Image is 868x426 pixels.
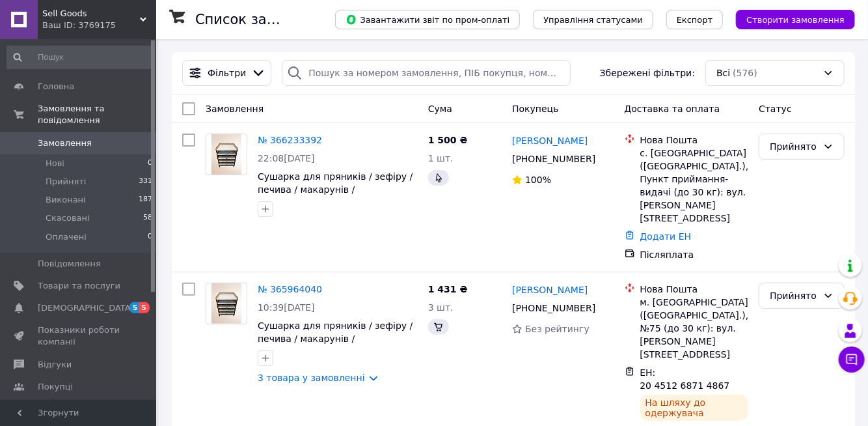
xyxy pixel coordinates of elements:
[42,8,140,20] span: Sell Goods
[195,12,327,27] h1: Список замовлень
[258,284,322,294] a: № 365964040
[759,104,792,114] span: Статус
[666,10,724,29] button: Експорт
[335,10,520,29] button: Завантажити звіт по пром-оплаті
[143,212,152,224] span: 58
[346,14,509,25] span: Завантажити звіт по пром-оплаті
[770,289,818,303] div: Прийнято
[512,134,588,147] a: [PERSON_NAME]
[509,150,598,168] div: [PHONE_NUMBER]
[42,20,156,31] div: Ваш ID: 3769175
[38,280,120,292] span: Товари та послуги
[600,66,695,79] span: Збережені фільтри:
[640,283,749,296] div: Нова Пошта
[258,302,315,313] span: 10:39[DATE]
[38,324,120,348] span: Показники роботи компанії
[282,60,571,86] input: Пошук за номером замовлення, ПІБ покупця, номером телефону, Email, номером накладної
[211,283,242,324] img: Фото товару
[38,81,74,92] span: Головна
[677,15,713,25] span: Експорт
[38,359,72,371] span: Відгуки
[206,283,247,324] a: Фото товару
[208,66,246,79] span: Фільтри
[640,134,749,147] div: Нова Пошта
[640,296,749,361] div: м. [GEOGRAPHIC_DATA] ([GEOGRAPHIC_DATA].), №75 (до 30 кг): вул. [PERSON_NAME][STREET_ADDRESS]
[509,299,598,317] div: [PHONE_NUMBER]
[258,135,322,145] a: № 366233392
[625,104,720,114] span: Доставка та оплата
[46,158,64,169] span: Нові
[7,46,154,69] input: Пошук
[746,15,845,25] span: Створити замовлення
[640,395,749,421] div: На шляху до одержувача
[139,302,150,313] span: 5
[736,10,855,29] button: Створити замовлення
[148,231,152,243] span: 0
[129,302,140,313] span: 5
[723,14,855,24] a: Створити замовлення
[211,134,242,175] img: Фото товару
[512,104,558,114] span: Покупець
[525,175,551,185] span: 100%
[640,147,749,225] div: с. [GEOGRAPHIC_DATA] ([GEOGRAPHIC_DATA].), Пункт приймання-видачі (до 30 кг): вул. [PERSON_NAME][...
[206,104,264,114] span: Замовлення
[733,68,757,78] span: (576)
[38,381,73,393] span: Покупці
[46,176,86,188] span: Прийняті
[38,302,134,314] span: [DEMOGRAPHIC_DATA]
[839,347,865,373] button: Чат з покупцем
[148,158,152,169] span: 0
[38,103,156,126] span: Замовлення та повідомлення
[770,139,818,154] div: Прийнято
[428,153,454,163] span: 1 шт.
[206,134,247,175] a: Фото товару
[428,284,468,294] span: 1 431 ₴
[38,137,92,149] span: Замовлення
[428,104,452,114] span: Cума
[258,320,413,383] a: Сушарка для пряників / зефіру / печива / макарунів / макаронів та інших кондитерських та некондит...
[258,171,413,234] a: Сушарка для пряників / зефіру / печива / макарунів / макаронів та інших кондитерських та некондит...
[46,212,90,224] span: Скасовані
[543,15,643,25] span: Управління статусами
[716,66,730,79] span: Всі
[139,194,152,206] span: 187
[139,176,152,188] span: 331
[640,231,692,242] a: Додати ЕН
[46,231,87,243] span: Оплачені
[46,194,86,206] span: Виконані
[428,135,468,145] span: 1 500 ₴
[428,302,454,313] span: 3 шт.
[258,373,365,383] a: 3 товара у замовленні
[640,367,730,391] span: ЕН: 20 4512 6871 4867
[640,248,749,261] div: Післяплата
[512,283,588,296] a: [PERSON_NAME]
[38,258,101,270] span: Повідомлення
[525,324,590,334] span: Без рейтингу
[533,10,653,29] button: Управління статусами
[258,153,315,163] span: 22:08[DATE]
